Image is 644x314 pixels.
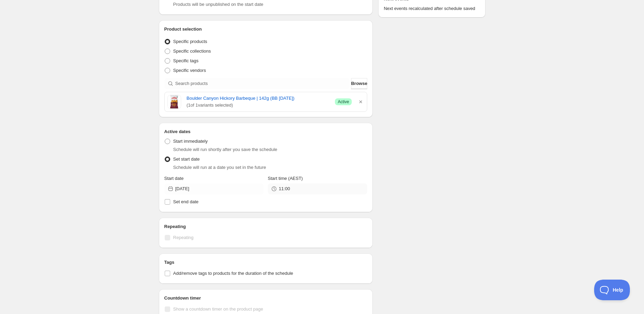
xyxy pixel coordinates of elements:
span: Specific tags [173,58,199,63]
span: Start time (AEST) [268,176,303,181]
span: Products will be unpublished on the start date [173,2,263,7]
span: Set start date [173,156,200,162]
span: Schedule will run at a date you set in the future [173,165,266,170]
h2: Product selection [164,26,368,33]
p: Next events recalculated after schedule saved [384,5,480,12]
span: Specific collections [173,48,211,54]
span: Add/remove tags to products for the duration of the schedule [173,271,293,276]
h2: Active dates [164,128,368,135]
input: Search products [175,78,350,89]
img: Hickory Barbeque 142g-Indulgence-Boulder Canyon-iPantry-australia [167,95,181,109]
span: Specific vendors [173,68,206,73]
iframe: Toggle Customer Support [594,280,630,300]
span: Browse [351,80,367,87]
span: Show a countdown timer on the product page [173,306,263,312]
span: Active [338,99,349,105]
a: Boulder Canyon Hickory Barbeque | 142g (BB [DATE]) [187,95,330,102]
h2: Repeating [164,223,368,230]
span: Schedule will run shortly after you save the schedule [173,147,277,152]
span: Start date [164,176,184,181]
span: Set end date [173,199,199,204]
span: Start immediately [173,139,208,144]
span: Specific products [173,39,207,44]
h2: Countdown timer [164,295,368,302]
span: ( 1 of 1 variants selected) [187,102,330,109]
button: Browse [351,78,367,89]
span: Repeating [173,235,194,240]
h2: Tags [164,259,368,266]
